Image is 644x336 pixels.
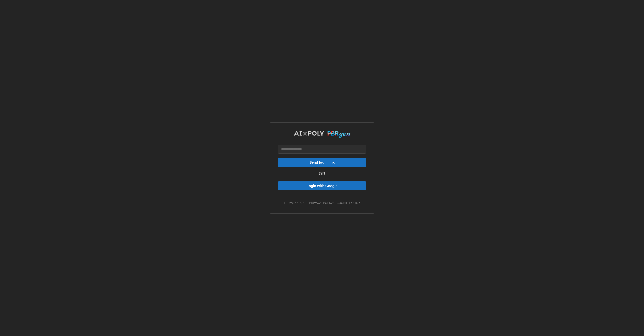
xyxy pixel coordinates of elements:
a: cookie policy [336,201,360,205]
span: Send login link [309,158,335,167]
a: terms of use [284,201,307,205]
img: AIxPoly PBRgen [294,131,351,138]
button: Send login link [278,158,366,167]
p: OR [319,171,325,177]
span: Login with Google [307,182,337,190]
a: privacy policy [309,201,334,205]
button: Login with Google [278,181,366,190]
